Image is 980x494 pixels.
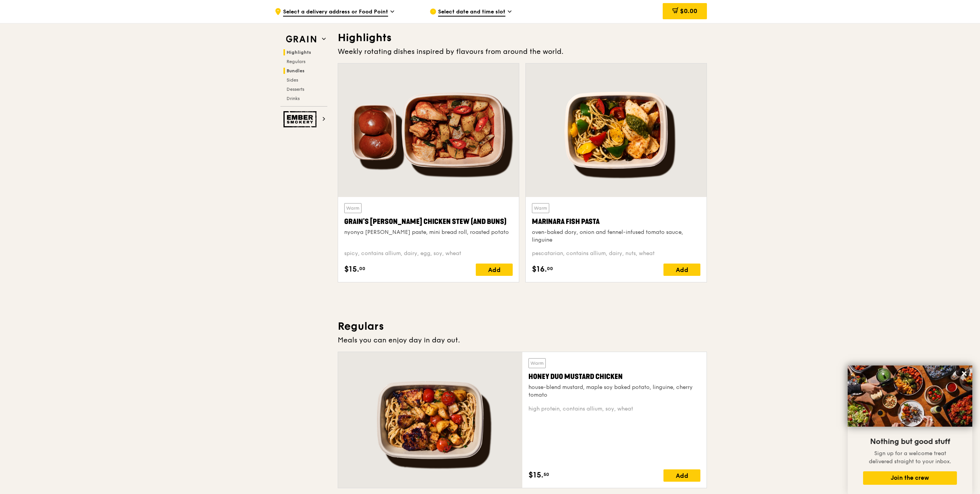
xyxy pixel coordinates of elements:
[863,471,957,485] button: Join the crew
[287,68,305,73] span: Bundles
[283,111,319,127] img: Ember Smokery web logo
[958,367,970,380] button: Close
[283,32,319,46] img: Grain web logo
[344,216,513,227] div: Grain's [PERSON_NAME] Chicken Stew (and buns)
[663,264,700,276] div: Add
[528,469,543,481] span: $15.
[543,471,549,477] span: 50
[287,96,300,101] span: Drinks
[869,450,951,465] span: Sign up for a welcome treat delivered straight to your inbox.
[344,264,359,275] span: $15.
[528,384,700,399] div: house-blend mustard, maple soy baked potato, linguine, cherry tomato
[287,50,311,55] span: Highlights
[528,371,700,382] div: Honey Duo Mustard Chicken
[438,8,505,17] span: Select date and time slot
[283,8,388,17] span: Select a delivery address or Food Point
[528,405,700,413] div: high protein, contains allium, soy, wheat
[344,250,513,257] div: spicy, contains allium, dairy, egg, soy, wheat
[532,229,700,244] div: oven-baked dory, onion and fennel-infused tomato sauce, linguine
[344,203,362,213] div: Warm
[338,31,707,45] h3: Highlights
[344,229,513,236] div: nyonya [PERSON_NAME] paste, mini bread roll, roasted potato
[287,77,298,83] span: Sides
[287,87,304,92] span: Desserts
[476,264,513,276] div: Add
[532,250,700,257] div: pescatarian, contains allium, dairy, nuts, wheat
[870,437,950,446] span: Nothing but good stuff
[528,358,546,368] div: Warm
[359,265,365,272] span: 00
[338,319,707,333] h3: Regulars
[532,203,549,213] div: Warm
[848,365,972,427] img: DSC07876-Edit02-Large.jpeg
[663,469,700,482] div: Add
[532,216,700,227] div: Marinara Fish Pasta
[680,7,697,15] span: $0.00
[338,46,707,57] div: Weekly rotating dishes inspired by flavours from around the world.
[532,264,547,275] span: $16.
[338,335,707,345] div: Meals you can enjoy day in day out.
[547,265,553,272] span: 00
[287,59,305,64] span: Regulars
